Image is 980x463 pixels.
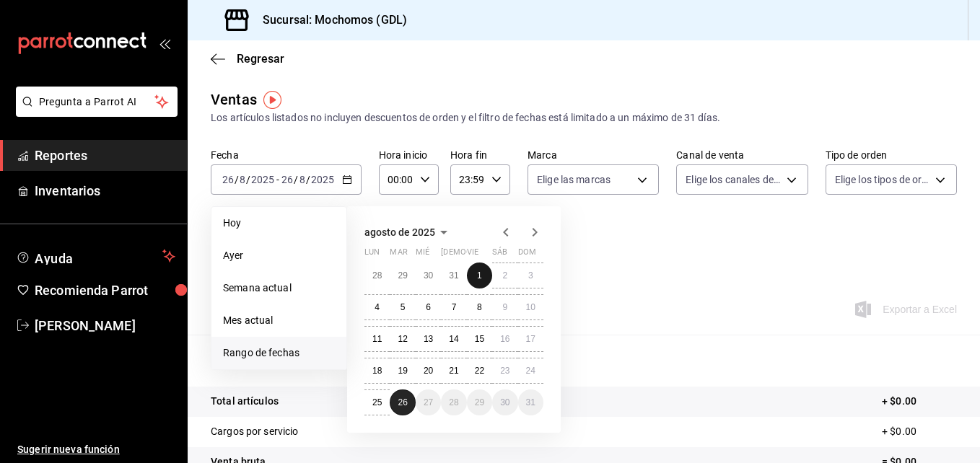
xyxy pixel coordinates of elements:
[235,174,239,185] span: /
[528,270,533,281] abbr: 3 de agosto de 2025
[416,389,441,415] button: 27 de agosto de 2025
[467,263,492,288] button: 1 de agosto de 2025
[390,247,407,263] abbr: martes
[375,302,380,312] abbr: 4 de agosto de 2025
[10,105,178,120] a: Pregunta a Parrot AI
[211,394,279,409] p: Total artículos
[475,366,484,376] abbr: 22 de agosto de 2025
[398,270,407,281] abbr: 29 de julio de 2025
[299,174,306,185] input: --
[518,263,543,288] button: 3 de agosto de 2025
[441,247,526,263] abbr: jueves
[35,146,175,165] span: Reportes
[518,389,543,415] button: 31 de agosto de 2025
[475,397,484,407] abbr: 29 de agosto de 2025
[364,389,390,415] button: 25 de agosto de 2025
[276,174,279,185] span: -
[16,87,178,117] button: Pregunta a Parrot AI
[441,358,466,384] button: 21 de agosto de 2025
[281,174,294,185] input: --
[467,389,492,415] button: 29 de agosto de 2025
[211,52,284,66] button: Regresar
[537,172,611,187] span: Elige las marcas
[467,358,492,384] button: 22 de agosto de 2025
[526,366,535,376] abbr: 24 de agosto de 2025
[372,334,382,344] abbr: 11 de agosto de 2025
[502,270,507,281] abbr: 2 de agosto de 2025
[223,313,335,328] span: Mes actual
[424,366,433,376] abbr: 20 de agosto de 2025
[492,326,517,352] button: 16 de agosto de 2025
[17,442,175,457] span: Sugerir nueva función
[401,302,406,312] abbr: 5 de agosto de 2025
[500,366,509,376] abbr: 23 de agosto de 2025
[263,91,281,109] img: Tooltip marker
[364,247,380,263] abbr: lunes
[390,294,415,320] button: 5 de agosto de 2025
[372,270,382,281] abbr: 28 de julio de 2025
[416,247,429,263] abbr: miércoles
[294,174,298,185] span: /
[686,172,781,187] span: Elige los canales de venta
[306,174,310,185] span: /
[223,345,335,361] span: Rango de fechas
[441,389,466,415] button: 28 de agosto de 2025
[676,150,808,160] label: Canal de venta
[502,302,507,312] abbr: 9 de agosto de 2025
[424,334,433,344] abbr: 13 de agosto de 2025
[35,316,175,335] span: [PERSON_NAME]
[492,389,517,415] button: 30 de agosto de 2025
[518,326,543,352] button: 17 de agosto de 2025
[492,294,517,320] button: 9 de agosto de 2025
[518,247,536,263] abbr: domingo
[449,334,458,344] abbr: 14 de agosto de 2025
[211,150,362,160] label: Fecha
[390,326,415,352] button: 12 de agosto de 2025
[364,358,390,384] button: 18 de agosto de 2025
[211,424,299,439] p: Cargos por servicio
[426,302,431,312] abbr: 6 de agosto de 2025
[211,89,257,110] div: Ventas
[500,397,509,407] abbr: 30 de agosto de 2025
[492,247,507,263] abbr: sábado
[364,224,452,241] button: agosto de 2025
[223,216,335,231] span: Hoy
[449,270,458,281] abbr: 31 de julio de 2025
[424,270,433,281] abbr: 30 de julio de 2025
[492,263,517,288] button: 2 de agosto de 2025
[826,150,957,160] label: Tipo de orden
[251,12,407,29] h3: Sucursal: Mochomos (GDL)
[441,294,466,320] button: 7 de agosto de 2025
[477,270,482,281] abbr: 1 de agosto de 2025
[518,294,543,320] button: 10 de agosto de 2025
[424,397,433,407] abbr: 27 de agosto de 2025
[211,110,957,125] div: Los artículos listados no incluyen descuentos de orden y el filtro de fechas está limitado a un m...
[35,181,175,200] span: Inventarios
[526,302,535,312] abbr: 10 de agosto de 2025
[467,294,492,320] button: 8 de agosto de 2025
[441,263,466,288] button: 31 de julio de 2025
[882,424,957,439] p: + $0.00
[467,326,492,352] button: 15 de agosto de 2025
[35,281,175,300] span: Recomienda Parrot
[159,38,170,49] button: open_drawer_menu
[39,94,155,110] span: Pregunta a Parrot AI
[246,174,250,185] span: /
[416,263,441,288] button: 30 de julio de 2025
[467,247,478,263] abbr: viernes
[475,334,484,344] abbr: 15 de agosto de 2025
[35,247,157,265] span: Ayuda
[372,397,382,407] abbr: 25 de agosto de 2025
[379,150,439,160] label: Hora inicio
[398,397,407,407] abbr: 26 de agosto de 2025
[390,389,415,415] button: 26 de agosto de 2025
[492,358,517,384] button: 23 de agosto de 2025
[364,263,390,288] button: 28 de julio de 2025
[526,334,535,344] abbr: 17 de agosto de 2025
[364,294,390,320] button: 4 de agosto de 2025
[222,174,235,185] input: --
[441,326,466,352] button: 14 de agosto de 2025
[416,294,441,320] button: 6 de agosto de 2025
[500,334,509,344] abbr: 16 de agosto de 2025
